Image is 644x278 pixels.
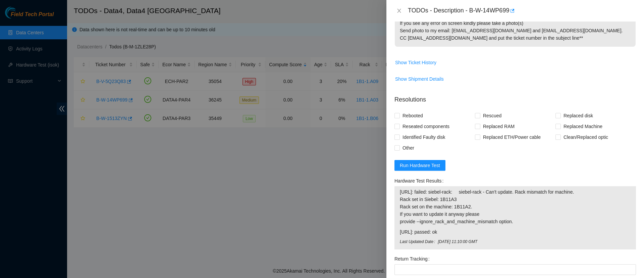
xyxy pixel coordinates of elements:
p: Resolutions [394,90,636,104]
span: Identified Faulty disk [400,132,448,143]
label: Hardware Test Results [394,175,446,186]
label: Return Tracking [394,253,432,264]
span: [URL]: passed: ok [400,228,631,236]
span: Rescued [480,110,504,121]
button: Show Ticket History [395,57,437,68]
span: [DATE] 11:10:00 GMT [438,239,631,245]
span: Run Hardware Test [400,162,440,169]
button: Show Shipment Details [395,74,444,84]
span: Other [400,143,417,153]
span: close [396,8,402,13]
span: Show Shipment Details [395,75,444,83]
span: Replaced disk [561,110,596,121]
span: Reseated components [400,121,452,132]
span: Clean/Replaced optic [561,132,611,143]
button: Close [394,8,404,14]
span: Show Ticket History [395,59,436,66]
div: TODOs - Description - B-W-14WP699 [408,5,636,16]
span: Rebooted [400,110,426,121]
span: Replaced RAM [480,121,517,132]
input: Return Tracking [394,264,636,275]
span: Replaced ETH/Power cable [480,132,543,143]
span: Replaced Machine [561,121,605,132]
button: Run Hardware Test [394,160,445,171]
span: [URL]: failed: siebel-rack: siebel-rack - Can't update. Rack mismatch for machine. Rack set in Si... [400,188,631,225]
span: Last Updated Date [400,239,438,245]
